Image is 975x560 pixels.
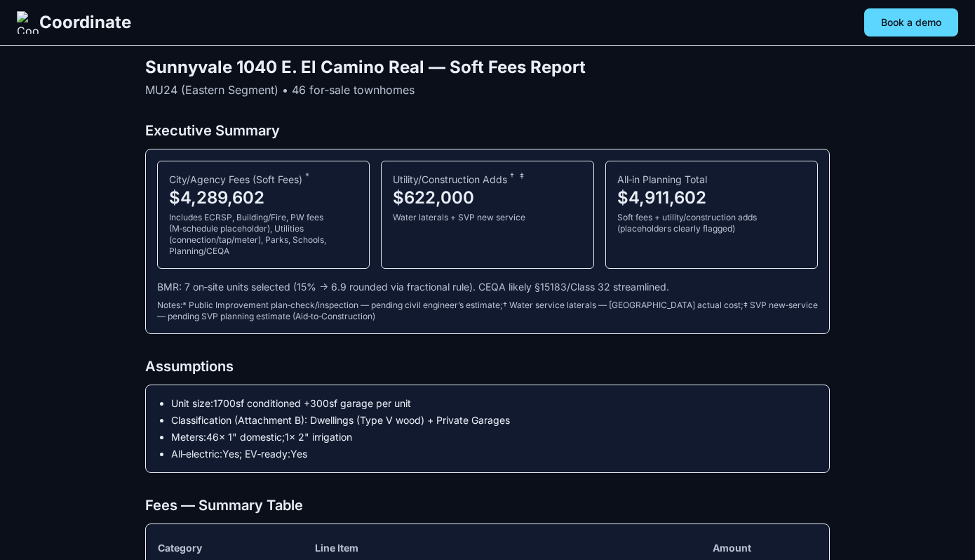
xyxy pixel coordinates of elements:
[617,187,806,209] div: $4,911,602
[171,447,818,461] li: All‑electric: Yes ; EV‑ready: Yes
[145,495,830,515] h2: Fees — Summary Table
[145,56,830,79] h1: Sunnyvale 1040 E. El Camino Real — Soft Fees Report
[520,171,524,181] sup: SVP new‑service — pending SVP planning estimate (Aid‑to‑Construction)
[510,171,514,181] sup: Water service laterals — pending City actual cost
[393,173,581,187] div: Utility/Construction Adds
[171,396,818,411] li: Unit size: 1700 sf conditioned + 300 sf garage per unit
[171,430,818,444] li: Meters: 46 × 1" domestic; 1 × 2" irrigation
[157,280,818,294] div: BMR: 7 on‑site units selected (15% → 6.9 rounded via fractional rule). CEQA likely §15183/Class 3...
[171,413,818,427] li: Classification (Attachment B): Dwellings (Type V wood) + Private Garages
[145,121,830,140] h2: Executive Summary
[617,212,806,234] div: Soft fees + utility/construction adds (placeholders clearly flagged)
[393,187,581,209] div: $622,000
[617,173,806,187] div: All‑in Planning Total
[17,11,131,34] a: Coordinate
[393,212,581,223] div: Water laterals + SVP new service
[145,356,830,376] h2: Assumptions
[145,81,830,98] p: MU24 (Eastern Segment) • 46 for‑sale townhomes
[864,8,958,36] button: Book a demo
[169,187,358,209] div: $4,289,602
[169,212,358,257] div: Includes ECRSP, Building/Fire, PW fees (M‑schedule placeholder), Utilities (connection/tap/meter)...
[169,173,358,187] div: City/Agency Fees (Soft Fees)
[17,11,39,34] img: Coordinate
[305,171,309,181] sup: Public Improvement plan‑check/inspection — pending civil engineer’s estimate
[39,11,131,34] span: Coordinate
[157,300,818,322] div: Notes: * Public Improvement plan‑check/inspection — pending civil engineer’s estimate ; † Water s...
